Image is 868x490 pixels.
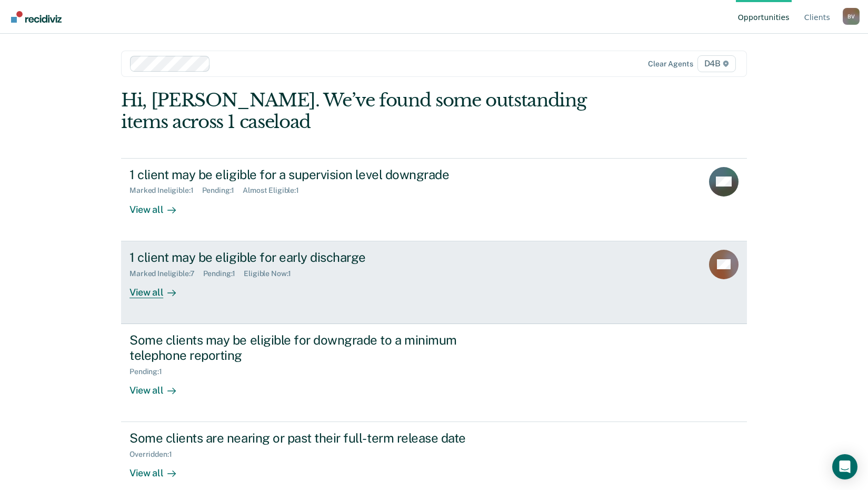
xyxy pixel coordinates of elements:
div: B V [843,8,860,25]
div: View all [129,459,188,479]
span: D4B [697,55,736,72]
div: Almost Eligible : 1 [243,186,307,195]
div: Hi, [PERSON_NAME]. We’ve found some outstanding items across 1 caseload [121,90,622,133]
div: Open Intercom Messenger [832,454,857,479]
div: Clear agents [648,60,693,68]
div: Marked Ineligible : 7 [129,269,203,278]
div: Overridden : 1 [129,450,180,459]
div: View all [129,376,188,396]
div: Pending : 1 [129,367,171,376]
a: Some clients may be eligible for downgrade to a minimum telephone reportingPending:1View all [121,324,747,422]
img: Recidiviz [11,11,62,23]
a: 1 client may be eligible for a supervision level downgradeMarked Ineligible:1Pending:1Almost Elig... [121,158,747,241]
div: View all [129,195,188,215]
div: View all [129,278,188,298]
div: Pending : 1 [203,269,244,278]
div: Some clients are nearing or past their full-term release date [129,430,499,446]
a: 1 client may be eligible for early dischargeMarked Ineligible:7Pending:1Eligible Now:1View all [121,241,747,324]
div: 1 client may be eligible for early discharge [129,250,499,265]
div: Pending : 1 [202,186,243,195]
div: Marked Ineligible : 1 [129,186,202,195]
button: Profile dropdown button [843,8,860,25]
div: 1 client may be eligible for a supervision level downgrade [129,167,499,182]
div: Eligible Now : 1 [244,269,300,278]
div: Some clients may be eligible for downgrade to a minimum telephone reporting [129,332,499,363]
